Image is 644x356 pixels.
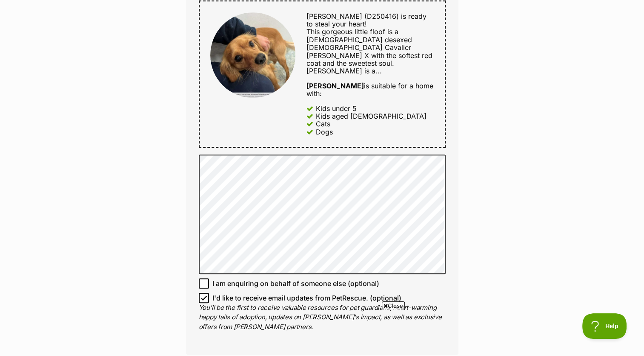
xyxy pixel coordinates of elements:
[116,313,529,352] iframe: Advertisement
[582,313,627,339] iframe: Help Scout Beacon - Open
[316,120,330,128] div: Cats
[316,112,426,120] div: Kids aged [DEMOGRAPHIC_DATA]
[382,301,405,310] span: Close
[212,293,401,303] span: I'd like to receive email updates from PetRescue. (optional)
[210,12,295,98] img: Henry
[306,82,364,90] strong: [PERSON_NAME]
[199,303,446,332] p: You'll be the first to receive valuable resources for pet guardians, heart-warming happy tails of...
[306,12,432,67] span: [PERSON_NAME] (D250416) is ready to steal your heart! This gorgeous little floof is a [DEMOGRAPHI...
[212,278,379,289] span: I am enquiring on behalf of someone else (optional)
[316,128,333,136] div: Dogs
[316,105,357,112] div: Kids under 5
[306,82,434,98] div: is suitable for a home with:
[306,67,382,75] span: [PERSON_NAME] is a...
